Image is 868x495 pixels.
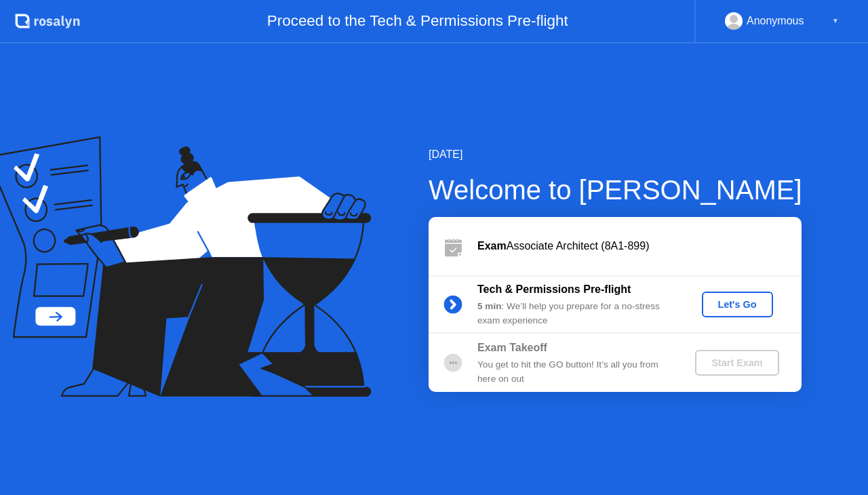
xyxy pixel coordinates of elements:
[477,300,673,328] div: : We’ll help you prepare for a no-stress exam experience
[429,170,802,210] div: Welcome to [PERSON_NAME]
[429,146,802,163] div: [DATE]
[707,299,768,310] div: Let's Go
[477,342,547,353] b: Exam Takeoff
[832,12,839,30] div: ▼
[702,292,773,317] button: Let's Go
[477,240,507,252] b: Exam
[477,283,631,295] b: Tech & Permissions Pre-flight
[477,238,802,254] div: Associate Architect (8A1-899)
[477,358,673,386] div: You get to hit the GO button! It’s all you from here on out
[477,301,502,311] b: 5 min
[695,350,778,376] button: Start Exam
[701,357,773,368] div: Start Exam
[747,12,804,30] div: Anonymous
